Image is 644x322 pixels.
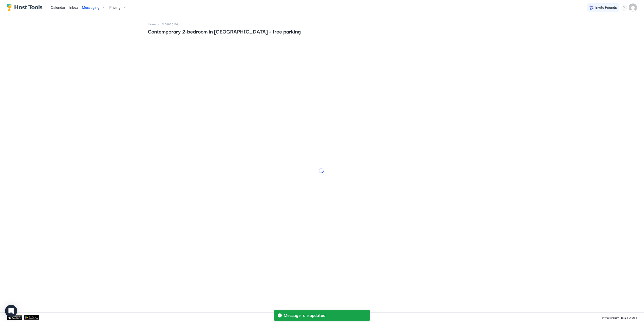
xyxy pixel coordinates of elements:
[148,21,157,26] a: Home
[319,168,324,173] div: loading
[7,4,45,11] a: Host Tools Logo
[69,5,78,10] span: Inbox
[629,4,637,12] div: User profile
[162,22,178,26] span: Breadcrumb
[621,5,627,11] div: menu
[148,22,157,26] span: Home
[148,21,157,26] div: Breadcrumb
[69,5,78,10] a: Inbox
[51,5,65,10] span: Calendar
[82,5,99,10] span: Messaging
[284,313,366,318] span: Message rule updated
[148,27,496,35] span: Contemporary 2-bedroom in [GEOGRAPHIC_DATA] + free parking
[51,5,65,10] a: Calendar
[595,5,617,10] span: Invite Friends
[109,5,120,10] span: Pricing
[5,305,17,317] div: Open Intercom Messenger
